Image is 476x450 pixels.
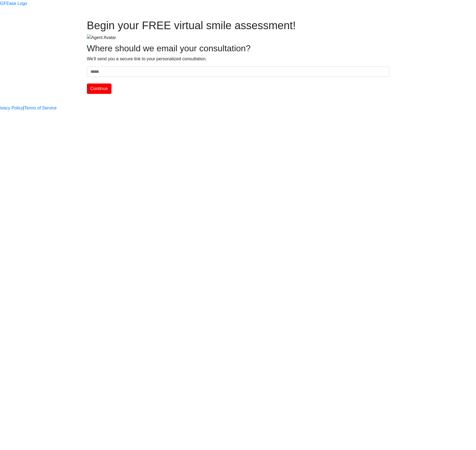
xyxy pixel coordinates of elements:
a: Terms of Service [24,105,57,111]
button: Continue [87,84,111,94]
a: | [23,105,24,111]
h2: Where should we email your consultation? [87,43,389,53]
img: Agent Avatar [87,34,116,41]
p: We'll send you a secure link to your personalized consultation. [87,56,389,62]
h1: Begin your FREE virtual smile assessment! [87,19,389,32]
